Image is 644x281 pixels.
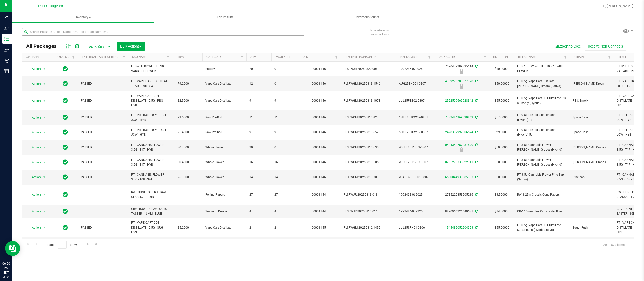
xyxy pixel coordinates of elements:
input: 1 [58,241,67,249]
span: GRV - BOWL - GRAV - OCTO-TASTER - 16MM - BLUE [131,207,169,216]
span: 27 [274,192,294,197]
span: Action [27,191,41,198]
a: Lot Number [400,55,418,59]
div: Newly Received [433,69,490,74]
span: FLSRWJR-20250820-006 [344,67,393,71]
span: FLSRWGM-20250813-309 [344,175,393,180]
a: 00001145 [312,226,326,229]
a: 00001144 [312,210,326,213]
span: In Sync [63,191,68,198]
span: $50.00000 [492,80,512,87]
span: Rolling Papers [205,192,243,197]
span: FT 0.5g Vape Cart CDT Distillate Sugar Rush (Hybrid-Sativa) [517,223,567,232]
span: $3.50000 [492,191,510,198]
span: FT 0.5g Vape Cart CDT Distillate PB & Smelly (Hybrid) [517,96,567,105]
span: 11 [249,115,268,120]
span: In Sync [63,129,68,136]
span: Sync from Compliance System [474,175,478,179]
div: 2785220853505216 [433,192,490,197]
span: select [41,129,48,136]
button: Receive Non-Cannabis [585,42,626,51]
a: 00001146 [312,67,326,71]
span: All Packages [26,43,62,49]
span: select [41,174,48,181]
a: Strain [574,55,584,59]
inline-svg: Outbound [4,47,9,52]
span: FT - CANNABIS FLOWER - 3.5G - T17 - HYB [131,143,169,152]
span: 29.5000 [175,114,191,121]
span: FLSRWGM-20250813-1546 [344,81,393,86]
span: 9 [274,130,294,135]
span: FT 3.5g Cannabis Flower [PERSON_NAME] Grapes (Hybrid) [517,158,567,167]
span: $50.00000 [492,159,512,166]
span: Page of 29 [43,241,81,249]
span: 11 [274,115,294,120]
span: select [41,191,48,198]
span: FLSRWGM-20250812-1455 [344,225,393,230]
span: select [41,114,48,121]
span: Action [27,159,41,166]
span: 14 [274,175,294,180]
a: 00001146 [312,175,326,179]
span: In Sync [63,144,68,151]
a: 00001144 [312,193,326,196]
button: Bulk Actions [117,42,145,51]
span: FT - VAPE CART DISTILLATE - 0.5G - TND - SAT [131,79,169,88]
span: Action [27,224,41,231]
span: Whole Flower [205,145,243,150]
span: 79.2000 [175,80,191,87]
span: 1992285-072025 [399,67,431,71]
span: Action [27,174,41,181]
span: In Sync [63,97,68,104]
span: 30.4000 [175,144,191,151]
a: Inventory Counts [296,12,438,23]
span: 27 [249,192,268,197]
a: Package ID [438,55,455,59]
span: Sync from Compliance System [474,116,478,119]
span: In Sync [63,159,68,166]
span: 26.0000 [175,174,191,181]
inline-svg: Inventory [4,36,9,41]
span: Sync from Compliance System [474,210,478,213]
a: Qty [250,56,256,59]
span: select [41,159,48,166]
span: FLSRWGM-20250813-652 [344,130,393,135]
span: RW - CONE PAPERS - RAW - CLASSIC - 1.25IN [131,190,169,199]
span: In Sync [63,174,68,181]
a: 00001146 [312,82,326,85]
span: Smoking Device [205,209,243,214]
span: 12 [249,81,268,86]
inline-svg: Analytics [4,15,9,20]
span: [PERSON_NAME] Grapes [573,145,611,150]
a: Filter [164,53,172,61]
inline-svg: Reports [4,69,9,74]
span: Sync from Compliance System [474,79,478,83]
a: Category [206,55,221,59]
a: 2428317992006574 [445,130,473,134]
a: External Lab Test Result [82,55,121,59]
span: Inventory Counts [349,15,386,20]
span: PB & Smelly [573,98,611,103]
span: FT - CANNABIS FLOWER - 3.5G - T08 - SAT [131,172,169,182]
span: JUL25SRH01-0806 [399,225,431,230]
a: 6580044931985993 [445,175,473,179]
a: SKU Name [132,55,147,59]
span: 0 [274,81,294,86]
span: select [41,80,48,87]
span: Include items not tagged for facility [370,28,395,36]
span: FT - VAPE CART CDT DISTILLATE - 0.5G - SRH - HYS [131,220,169,235]
a: Inventory [12,12,154,23]
span: Sync from Compliance System [474,65,478,68]
inline-svg: Retail [4,58,9,63]
span: 1 - 20 of 577 items [595,241,629,248]
a: Available [275,56,291,59]
span: select [41,97,48,104]
span: 85.2000 [175,224,191,231]
a: Filter [332,53,341,61]
span: Sync from Compliance System [474,193,478,196]
span: FLSRWJR-20250813-011 [344,209,393,214]
span: PASSED [81,81,125,86]
a: 00001146 [312,146,326,149]
span: PASSED [81,98,125,103]
span: 0 [274,67,294,71]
